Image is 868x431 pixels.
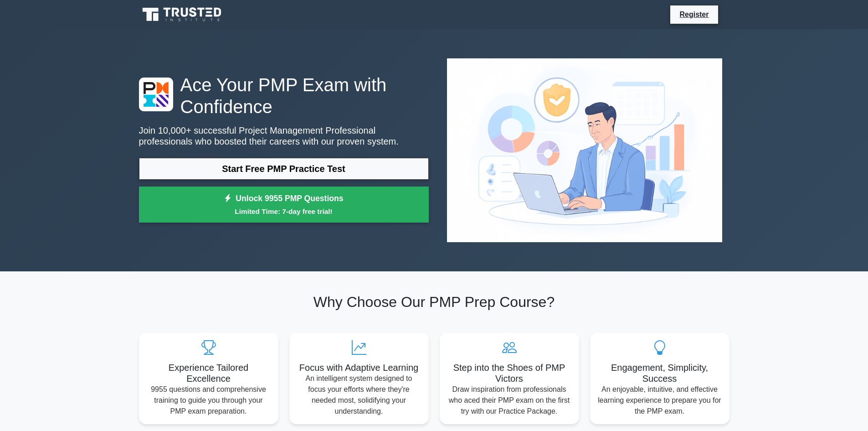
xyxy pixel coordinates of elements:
a: Start Free PMP Practice Test [139,158,429,180]
p: Draw inspiration from professionals who aced their PMP exam on the first try with our Practice Pa... [447,384,572,417]
img: Project Management Professional Preview [440,51,729,249]
h5: Focus with Adaptive Learning [297,362,421,373]
p: An intelligent system designed to focus your efforts where they're needed most, solidifying your ... [297,373,421,417]
a: Unlock 9955 PMP QuestionsLimited Time: 7-day free trial! [139,187,429,223]
h5: Experience Tailored Excellence [146,362,271,384]
small: Limited Time: 7-day free trial! [150,206,417,217]
p: Join 10,000+ successful Project Management Professional professionals who boosted their careers w... [139,125,429,147]
h5: Engagement, Simplicity, Success [597,362,722,384]
p: 9955 questions and comprehensive training to guide you through your PMP exam preparation. [146,384,271,417]
h5: Step into the Shoes of PMP Victors [447,362,572,384]
a: Register [674,9,714,20]
h2: Why Choose Our PMP Prep Course? [139,293,729,311]
h1: Ace Your PMP Exam with Confidence [139,74,429,118]
p: An enjoyable, intuitive, and effective learning experience to prepare you for the PMP exam. [597,384,722,417]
